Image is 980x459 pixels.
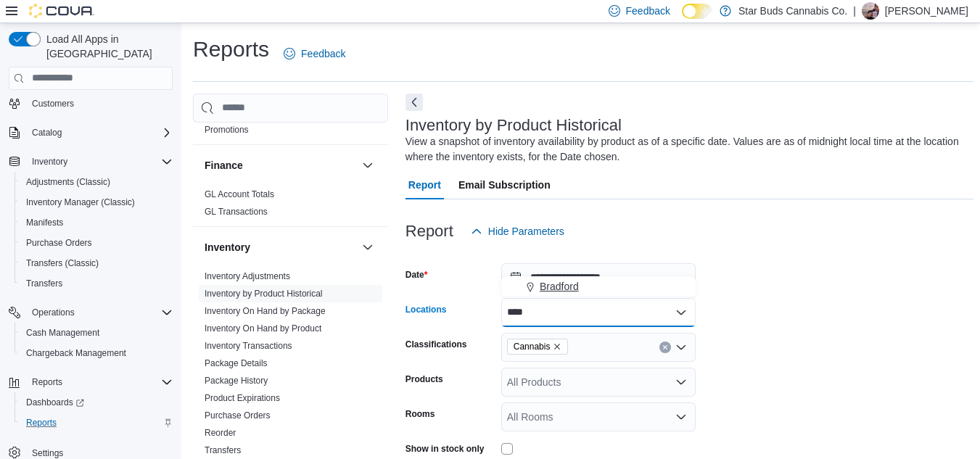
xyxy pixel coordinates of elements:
[514,339,551,354] span: Cannabis
[20,173,116,191] a: Adjustments (Classic)
[278,39,351,68] a: Feedback
[682,4,712,19] input: Dark Mode
[29,4,94,18] img: Cova
[20,414,173,431] span: Reports
[862,2,879,20] div: Eric Dawes
[26,304,81,321] button: Operations
[20,234,173,252] span: Purchase Orders
[3,123,178,143] button: Catalog
[3,152,178,172] button: Inventory
[205,189,274,200] span: GL Account Totals
[885,2,968,20] p: [PERSON_NAME]
[15,172,178,192] button: Adjustments (Classic)
[20,173,173,191] span: Adjustments (Classic)
[675,342,687,353] button: Open list of options
[20,194,141,211] a: Inventory Manager (Classic)
[626,4,670,18] span: Feedback
[405,373,443,385] label: Products
[32,98,74,109] span: Customers
[205,444,241,456] span: Transfers
[458,170,551,199] span: Email Subscription
[408,170,441,199] span: Report
[15,273,178,294] button: Transfers
[405,269,428,281] label: Date
[20,344,132,362] a: Chargeback Management
[3,93,178,114] button: Customers
[20,214,173,231] span: Manifests
[659,342,671,353] button: Clear input
[26,124,67,141] button: Catalog
[205,207,268,217] a: GL Transactions
[205,240,250,255] h3: Inventory
[20,394,90,411] a: Dashboards
[26,304,173,321] span: Operations
[205,358,268,368] a: Package Details
[853,2,856,20] p: |
[20,214,69,231] a: Manifests
[26,94,173,112] span: Customers
[26,347,126,359] span: Chargeback Management
[501,263,696,292] input: Press the down key to open a popover containing a calendar.
[675,411,687,423] button: Open list of options
[359,239,376,256] button: Inventory
[26,95,80,112] a: Customers
[205,375,268,386] span: Package History
[41,32,173,61] span: Load All Apps in [GEOGRAPHIC_DATA]
[26,373,173,391] span: Reports
[26,373,68,391] button: Reports
[301,46,345,61] span: Feedback
[15,413,178,433] button: Reports
[26,217,63,228] span: Manifests
[15,323,178,343] button: Cash Management
[20,414,62,431] a: Reports
[32,127,62,138] span: Catalog
[675,307,687,318] button: Close list of options
[205,271,290,281] a: Inventory Adjustments
[465,217,570,246] button: Hide Parameters
[405,304,447,315] label: Locations
[26,237,92,249] span: Purchase Orders
[3,302,178,323] button: Operations
[20,344,173,362] span: Chargeback Management
[205,392,280,404] span: Product Expirations
[405,339,467,350] label: Classifications
[26,417,57,429] span: Reports
[205,270,290,282] span: Inventory Adjustments
[15,192,178,212] button: Inventory Manager (Classic)
[15,343,178,363] button: Chargeback Management
[205,393,280,403] a: Product Expirations
[26,397,84,408] span: Dashboards
[205,410,271,421] span: Purchase Orders
[32,376,62,388] span: Reports
[738,2,847,20] p: Star Buds Cannabis Co.
[20,255,173,272] span: Transfers (Classic)
[205,158,243,173] h3: Finance
[205,240,356,255] button: Inventory
[205,289,323,299] a: Inventory by Product Historical
[507,339,569,355] span: Cannabis
[205,341,292,351] a: Inventory Transactions
[405,408,435,420] label: Rooms
[488,224,564,239] span: Hide Parameters
[501,276,696,297] div: Choose from the following options
[26,124,173,141] span: Catalog
[405,94,423,111] button: Next
[205,323,321,334] a: Inventory On Hand by Product
[15,253,178,273] button: Transfers (Classic)
[405,223,453,240] h3: Report
[20,275,68,292] a: Transfers
[20,394,173,411] span: Dashboards
[26,278,62,289] span: Transfers
[205,305,326,317] span: Inventory On Hand by Package
[205,206,268,218] span: GL Transactions
[32,447,63,459] span: Settings
[405,443,485,455] label: Show in stock only
[26,327,99,339] span: Cash Management
[20,255,104,272] a: Transfers (Classic)
[205,125,249,135] a: Promotions
[553,342,561,351] button: Remove Cannabis from selection in this group
[405,134,966,165] div: View a snapshot of inventory availability by product as of a specific date. Values are as of midn...
[205,189,274,199] a: GL Account Totals
[32,307,75,318] span: Operations
[205,158,356,173] button: Finance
